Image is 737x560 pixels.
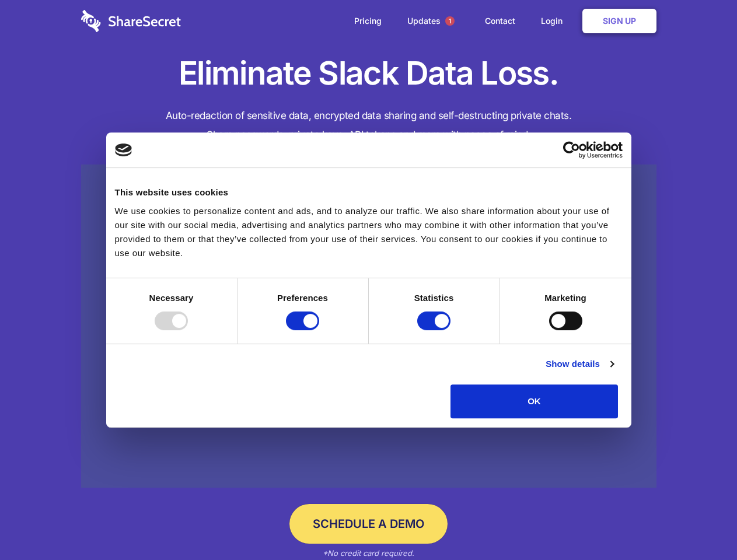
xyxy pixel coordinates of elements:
img: logo-wordmark-white-trans-d4663122ce5f474addd5e946df7df03e33cb6a1c49d2221995e7729f52c070b2.svg [81,10,181,32]
button: OK [450,384,618,418]
strong: Preferences [277,293,328,303]
h4: Auto-redaction of sensitive data, encrypted data sharing and self-destructing private chats. Shar... [81,106,656,145]
a: Login [529,3,580,39]
h1: Eliminate Slack Data Loss. [81,52,656,94]
a: Wistia video thumbnail [81,164,656,488]
div: We use cookies to personalize content and ads, and to analyze our traffic. We also share informat... [115,204,623,260]
strong: Necessary [149,293,194,303]
img: logo [115,143,132,156]
a: Pricing [343,3,393,39]
a: Sign Up [582,9,656,33]
strong: Marketing [544,293,586,303]
a: Contact [473,3,527,39]
a: Schedule a Demo [289,504,448,544]
a: Show details [546,357,613,371]
div: This website uses cookies [115,185,623,199]
em: *No credit card required. [323,548,414,558]
span: 1 [445,16,455,26]
a: Usercentrics Cookiebot - opens in a new window [521,141,623,159]
strong: Statistics [414,293,454,303]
